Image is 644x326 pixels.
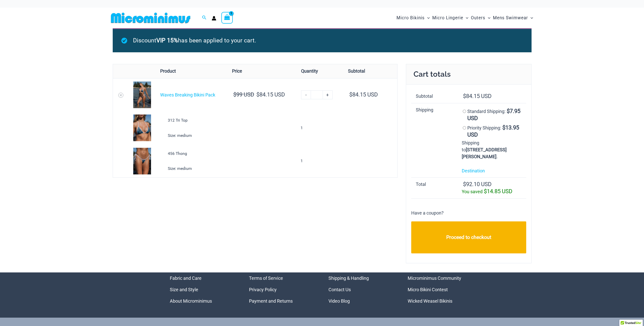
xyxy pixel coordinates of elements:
[256,91,285,98] bdi: 84.15 USD
[328,298,350,304] a: Video Blog
[233,91,236,98] span: $
[467,109,521,121] label: Standard Shipping:
[493,11,528,24] span: Mens Swimwear
[463,93,466,99] span: $
[408,272,474,307] aside: Footer Widget 4
[349,91,378,98] bdi: 84.15 USD
[168,165,176,172] dt: Size:
[170,272,237,307] aside: Footer Widget 1
[408,287,448,292] a: Micro Bikini Contest
[249,275,283,281] a: Terms of Service
[467,124,519,138] bdi: 13.95 USD
[328,275,369,281] a: Shipping & Handling
[249,272,316,307] aside: Footer Widget 2
[349,91,352,98] span: $
[484,188,487,194] span: $
[462,147,507,159] strong: [STREET_ADDRESS][PERSON_NAME]
[328,272,395,307] nav: Menu
[484,188,512,194] bdi: 14.85 USD
[528,11,533,24] span: Menu Toggle
[408,298,452,304] a: Wicked Weasel Bikinis
[432,11,463,24] span: Micro Lingerie
[170,298,212,304] a: About Microminimus
[467,125,519,138] label: Priority Shipping:
[328,272,395,307] aside: Footer Widget 3
[202,15,207,21] a: Search icon link
[168,165,223,172] p: medium
[118,93,123,98] a: Remove Waves Breaking Bikini Pack from cart
[227,64,297,78] th: Price
[463,93,491,99] bdi: 84.15 USD
[467,108,521,121] bdi: 7.95 USD
[249,287,277,292] a: Privacy Policy
[156,37,178,44] strong: VIP 15%
[431,10,470,26] a: Micro LingerieMenu ToggleMenu Toggle
[256,91,259,98] span: $
[411,209,444,217] p: Have a coupon?
[507,108,510,114] span: $
[502,124,505,131] span: $
[170,272,237,307] nav: Menu
[425,11,430,24] span: Menu Toggle
[397,11,425,24] span: Micro Bikinis
[311,90,323,99] input: Product quantity
[328,287,351,292] a: Contact Us
[296,64,343,78] th: Quantity
[170,275,202,281] a: Fabric and Care
[168,132,223,139] p: medium
[463,181,491,187] bdi: 92.10 USD
[160,92,215,97] a: Waves Breaking Bikini Pack
[168,117,223,124] div: 312 Tri Top
[168,150,223,157] div: 456 Thong
[406,64,531,85] h2: Cart totals
[462,139,522,160] p: Shipping to .
[394,9,535,26] nav: Site Navigation
[133,148,151,174] img: Waves Breaking Ocean 456 Bottom 02
[168,132,176,139] dt: Size:
[492,10,534,26] a: Mens SwimwearMenu ToggleMenu Toggle
[463,11,468,24] span: Menu Toggle
[133,115,151,141] img: Waves Breaking Ocean 312 Top 01
[485,11,490,24] span: Menu Toggle
[323,90,333,99] a: +
[408,272,474,307] nav: Menu
[156,64,227,78] th: Product
[462,188,522,195] div: You saved
[395,10,431,26] a: Micro BikinisMenu ToggleMenu Toggle
[462,168,485,173] a: Destination
[471,11,485,24] span: Outers
[113,28,532,52] div: Discount has been applied to your cart.
[221,12,233,24] a: View Shopping Cart, 1 items
[411,177,457,198] th: Total
[212,16,216,21] a: Account icon link
[411,221,526,253] a: Proceed to checkout
[470,10,492,26] a: OutersMenu ToggleMenu Toggle
[249,298,293,304] a: Payment and Returns
[411,103,457,177] th: Shipping
[296,144,343,177] td: 1
[109,12,192,24] img: MM SHOP LOGO FLAT
[249,272,316,307] nav: Menu
[233,91,254,98] bdi: 99 USD
[411,90,457,103] th: Subtotal
[301,90,311,99] a: -
[133,81,151,108] img: Waves Breaking Ocean 312 Top 456 Bottom 08
[343,64,397,78] th: Subtotal
[170,287,198,292] a: Size and Style
[296,111,343,144] td: 1
[408,275,461,281] a: Microminimus Community
[463,181,466,187] span: $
